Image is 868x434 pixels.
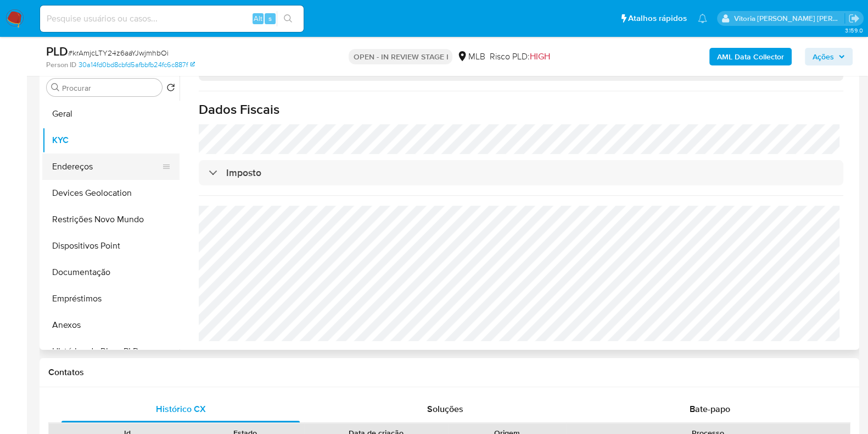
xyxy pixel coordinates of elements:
[349,49,452,64] p: OPEN - IN REVIEW STAGE I
[42,180,180,206] button: Devices Geolocation
[42,338,180,365] button: Histórico de Risco PLD
[813,48,834,65] span: Ações
[199,101,843,118] h1: Dados Fiscais
[690,403,730,415] span: Bate-papo
[48,367,850,378] h1: Contatos
[427,403,463,415] span: Soluções
[226,167,261,179] h3: Imposto
[42,233,180,259] button: Dispositivos Point
[46,60,76,70] b: Person ID
[42,285,180,312] button: Empréstimos
[62,83,158,93] input: Procurar
[199,160,843,185] div: Imposto
[489,51,550,63] span: Risco PLD:
[40,12,304,26] input: Pesquise usuários ou casos...
[42,101,180,127] button: Geral
[166,83,175,95] button: Retornar ao pedido padrão
[156,403,206,415] span: Histórico CX
[717,48,784,65] b: AML Data Collector
[698,14,707,23] a: Notificações
[79,60,195,70] a: 30a14fd0bd8cbfd5afbbfb24fc6c887f
[42,153,171,180] button: Endereços
[42,127,180,153] button: KYC
[42,259,180,285] button: Documentação
[848,13,860,24] a: Sair
[709,48,792,65] button: AML Data Collector
[254,13,262,24] span: Alt
[844,26,863,35] span: 3.159.0
[51,83,60,92] button: Procurar
[805,48,853,65] button: Ações
[457,51,485,63] div: MLB
[529,50,550,63] span: HIGH
[628,13,687,24] span: Atalhos rápidos
[277,11,299,26] button: search-icon
[42,206,180,233] button: Restrições Novo Mundo
[68,47,169,58] span: # krAmjcLTY24z6aaYJwjmhbOi
[42,312,180,338] button: Anexos
[734,13,845,24] p: vitoria.caldeira@mercadolivre.com
[46,42,68,60] b: PLD
[268,13,272,24] span: s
